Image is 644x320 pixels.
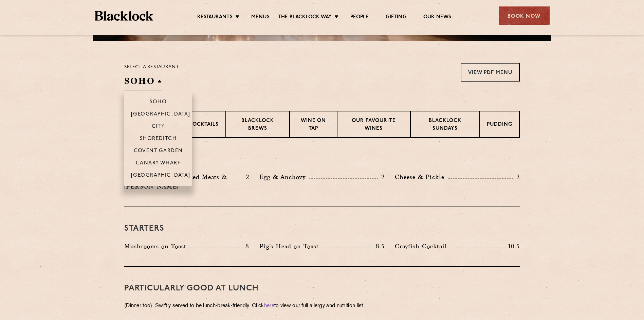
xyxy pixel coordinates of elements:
[152,124,165,130] p: City
[124,155,520,164] h3: Pre Chop Bites
[423,14,452,21] a: Our News
[251,14,270,21] a: Menus
[344,117,403,133] p: Our favourite wines
[513,173,520,181] p: 2
[418,117,473,133] p: Blacklock Sundays
[395,242,450,251] p: Crayfish Cocktail
[124,75,162,90] h2: SOHO
[131,111,190,118] p: [GEOGRAPHIC_DATA]
[386,14,406,21] a: Gifting
[395,172,448,182] p: Cheese & Pickle
[124,284,520,293] h3: PARTICULARLY GOOD AT LUNCH
[278,14,332,21] a: The Blacklock Way
[372,242,385,251] p: 8.5
[124,301,520,311] p: (Dinner too). Swiftly served to be lunch-break-friendly. Click to view our full allergy and nutri...
[124,63,179,72] p: Select a restaurant
[461,63,520,82] a: View PDF Menu
[505,242,520,251] p: 10.5
[124,224,520,233] h3: Starters
[499,6,550,25] div: Book Now
[242,173,249,181] p: 2
[95,11,153,21] img: BL_Textured_Logo-footer-cropped.svg
[188,121,219,129] p: Cocktails
[124,242,190,251] p: Mushrooms on Toast
[197,14,233,21] a: Restaurants
[140,136,177,143] p: Shoreditch
[150,99,167,106] p: Soho
[264,303,274,308] a: here
[259,242,322,251] p: Pig's Head on Toast
[136,160,181,167] p: Canary Wharf
[233,117,282,133] p: Blacklock Brews
[259,172,309,182] p: Egg & Anchovy
[131,173,190,179] p: [GEOGRAPHIC_DATA]
[297,117,330,133] p: Wine on Tap
[350,14,369,21] a: People
[134,148,183,155] p: Covent Garden
[378,173,385,181] p: 2
[487,121,512,129] p: Pudding
[242,242,249,251] p: 8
